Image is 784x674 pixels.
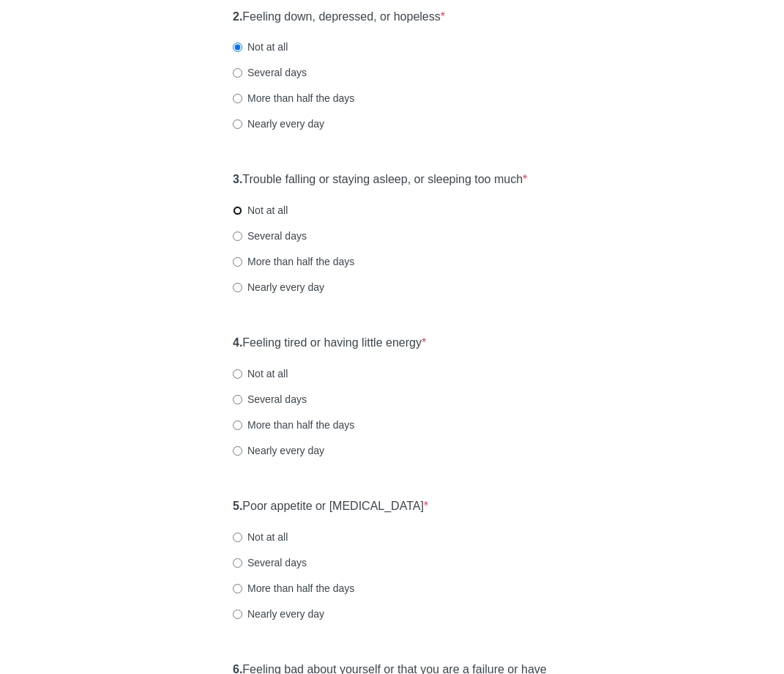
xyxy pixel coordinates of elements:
label: Several days [233,555,307,570]
strong: 3. [233,173,242,185]
label: Poor appetite or [MEDICAL_DATA] [233,498,428,515]
label: Not at all [233,40,288,54]
input: Several days [233,395,242,404]
input: Several days [233,232,242,241]
label: Nearly every day [233,607,324,621]
label: Trouble falling or staying asleep, or sleeping too much [233,171,527,188]
input: Several days [233,68,242,78]
label: More than half the days [233,91,354,105]
label: Feeling down, depressed, or hopeless [233,9,445,26]
input: More than half the days [233,94,242,103]
label: Several days [233,229,307,243]
label: More than half the days [233,418,354,432]
label: Nearly every day [233,443,324,458]
strong: 2. [233,10,242,23]
input: Not at all [233,369,242,379]
label: Not at all [233,203,288,218]
input: Nearly every day [233,283,242,292]
label: Several days [233,392,307,407]
label: More than half the days [233,581,354,596]
input: Nearly every day [233,119,242,129]
label: Feeling tired or having little energy [233,335,426,352]
label: Several days [233,65,307,80]
input: More than half the days [233,584,242,593]
label: Nearly every day [233,116,324,131]
label: Not at all [233,366,288,381]
label: Not at all [233,530,288,544]
input: More than half the days [233,257,242,267]
strong: 5. [233,500,242,512]
input: Nearly every day [233,610,242,619]
input: Not at all [233,206,242,215]
label: Nearly every day [233,280,324,295]
strong: 4. [233,336,242,349]
input: Several days [233,558,242,568]
input: Not at all [233,533,242,542]
input: More than half the days [233,421,242,430]
input: Nearly every day [233,446,242,456]
label: More than half the days [233,254,354,269]
input: Not at all [233,42,242,52]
